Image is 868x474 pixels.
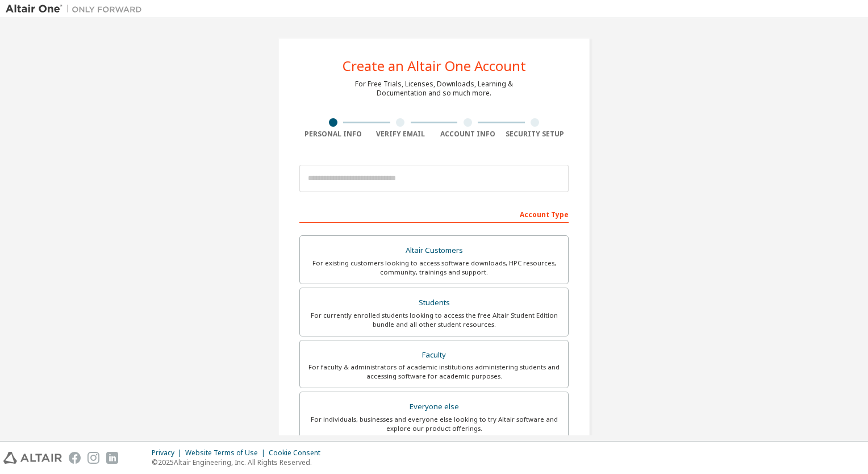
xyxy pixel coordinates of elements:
[299,205,569,223] div: Account Type
[307,295,561,311] div: Students
[299,130,367,139] div: Personal Info
[434,130,502,139] div: Account Info
[307,243,561,259] div: Altair Customers
[307,363,561,381] div: For faculty & administrators of academic institutions administering students and accessing softwa...
[307,311,561,329] div: For currently enrolled students looking to access the free Altair Student Edition bundle and all ...
[307,259,561,277] div: For existing customers looking to access software downloads, HPC resources, community, trainings ...
[269,448,327,458] div: Cookie Consent
[307,347,561,363] div: Faculty
[3,452,62,464] img: altair_logo.svg
[6,3,148,15] img: Altair One
[307,399,561,415] div: Everyone else
[69,452,81,464] img: facebook.svg
[355,80,513,98] div: For Free Trials, Licenses, Downloads, Learning & Documentation and so much more.
[367,130,435,139] div: Verify Email
[343,59,526,73] div: Create an Altair One Account
[502,130,569,139] div: Security Setup
[307,415,561,433] div: For individuals, businesses and everyone else looking to try Altair software and explore our prod...
[106,452,118,464] img: linkedin.svg
[185,448,269,458] div: Website Terms of Use
[87,452,99,464] img: instagram.svg
[152,458,327,467] p: © 2025 Altair Engineering, Inc. All Rights Reserved.
[152,448,185,458] div: Privacy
